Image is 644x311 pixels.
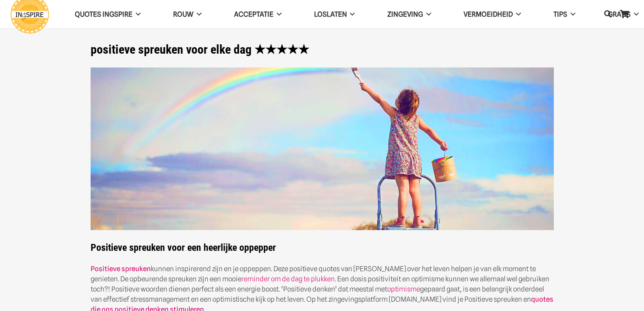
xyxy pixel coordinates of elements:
a: Zingeving [371,4,447,25]
a: VERMOEIDHEID [447,4,537,25]
span: TIPS [553,10,567,18]
span: Acceptatie [234,10,273,18]
span: ROUW [173,10,193,18]
span: VERMOEIDHEID [464,10,513,18]
span: GRATIS [608,10,631,18]
a: Loslaten [298,4,371,25]
a: optimisme [387,285,420,293]
span: Zingeving [387,10,423,18]
a: reminder om de dag te plukken [241,275,335,283]
a: QUOTES INGSPIRE [59,4,157,25]
a: Acceptatie [218,4,298,25]
h1: positieve spreuken voor elke dag ★★★★★ [91,42,554,57]
strong: Positieve spreuken voor een heerlijke oppepper [91,67,554,254]
img: Positieve spreuken voor elke dag - spreuken positiviteit en optimisme op ingspire.nl [91,67,554,231]
span: Loslaten [314,10,347,18]
span: QUOTES INGSPIRE [75,10,132,18]
a: TIPS [537,4,592,25]
a: Zoeken [600,4,616,24]
a: ROUW [157,4,218,25]
a: Positieve spreuken [91,265,151,273]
